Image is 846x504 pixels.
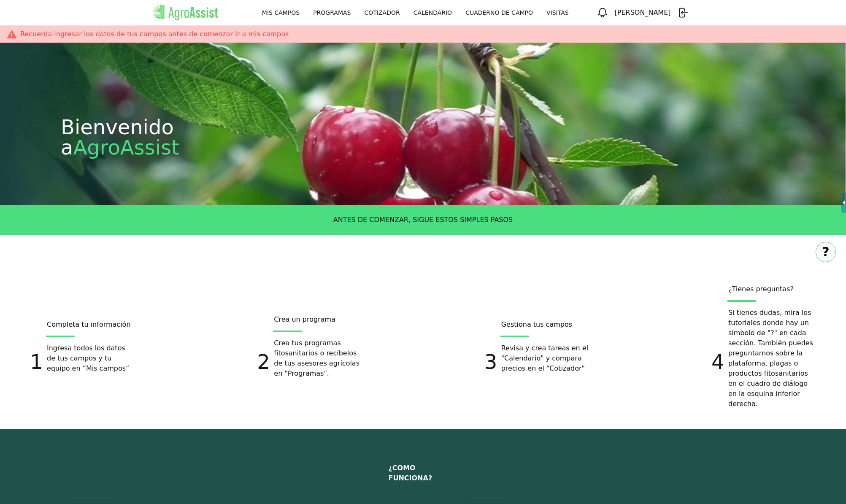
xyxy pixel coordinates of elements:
a: MIS CAMPOS [255,5,306,20]
span: ? [822,244,829,260]
p: Completa tu información [47,320,135,330]
p: AgroAssist [73,135,179,159]
p: Si tienes dudas, mira los tutoriales donde hay un símbolo de "?" en cada sección. También puedes ... [728,308,816,409]
p: Bienvenido a [61,115,174,159]
img: Alert icon [7,29,17,39]
p: Crea un programa [274,314,362,325]
a: VISITAS [540,5,576,20]
p: Crea tus programas fitosanitarios o recíbelos de tus asesores agrícolas en "Programas". [274,338,362,379]
p: 4 [711,336,718,357]
a: CALENDARIO [407,5,459,20]
p: ¿COMO FUNCIONA? [389,463,458,483]
p: Revisa y crea tareas en el "Calendario" y compara precios en el "Cotizador" [501,343,589,374]
button: ? [816,242,836,262]
p: ¿Tienes preguntas? [728,284,816,294]
p: 3 [484,336,491,357]
a: CUADERNO DE CAMPO [459,5,540,20]
p: ANTES DE COMENZAR, SIGUE ESTOS SIMPLES PASOS [333,215,513,225]
p: Recuerda ingresar los datos de tus campos antes de comenzar [20,29,289,39]
p: Gestiona tus campos [501,320,589,330]
p: Ingresa todos los datos de tus campos y tu equipo en “Mis campos” [47,343,135,374]
a: PROGRAMAS [306,5,357,20]
p: 1 [30,336,37,357]
span: Ir a mis campos [235,30,289,38]
h3: [PERSON_NAME] [614,7,671,18]
p: 2 [257,336,264,357]
img: AgroAssist [153,5,219,20]
a: COTIZADOR [358,5,407,20]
